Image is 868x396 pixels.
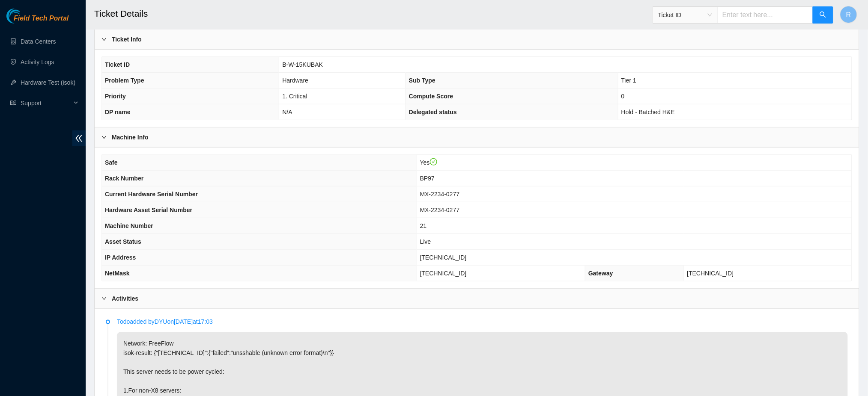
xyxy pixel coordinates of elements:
b: Ticket Info [112,35,142,44]
span: [TECHNICAL_ID] [687,270,734,277]
span: Priority [105,93,126,100]
span: right [101,37,107,42]
span: IP Address [105,254,136,261]
div: Machine Info [95,127,859,147]
a: Data Centers [21,38,56,45]
span: 0 [621,93,625,100]
span: Rack Number [105,175,143,182]
span: Hold - Batched H&E [621,109,675,115]
a: Akamai TechnologiesField Tech Portal [6,15,69,27]
span: Ticket ID [105,61,130,68]
span: Yes [420,159,437,166]
span: Compute Score [409,93,453,100]
div: Activities [95,289,859,308]
img: Akamai Technologies [6,9,43,24]
span: [TECHNICAL_ID] [420,254,467,261]
span: Tier 1 [621,77,636,84]
span: double-left [72,130,86,146]
span: 21 [420,222,427,229]
span: right [101,135,107,140]
a: Hardware Test (isok) [21,79,75,86]
button: R [840,6,857,23]
span: Gateway [588,270,613,277]
span: B-W-15KUBAK [282,61,323,68]
span: read [10,100,16,106]
span: MX-2234-0277 [420,191,460,198]
span: Safe [105,159,118,166]
span: NetMask [105,270,130,277]
span: Hardware [282,77,308,84]
span: MX-2234-0277 [420,207,460,213]
span: Support [21,95,71,112]
span: Asset Status [105,238,141,245]
span: [TECHNICAL_ID] [420,270,467,277]
span: Live [420,238,431,245]
span: Field Tech Portal [14,15,69,23]
span: Current Hardware Serial Number [105,191,198,198]
span: Problem Type [105,77,144,84]
span: R [846,9,851,20]
a: Activity Logs [21,59,54,65]
span: Delegated status [409,109,457,115]
span: right [101,296,107,301]
span: 1. Critical [282,93,307,100]
p: Todo added by DYU on [DATE] at 17:03 [117,317,848,326]
span: Ticket ID [658,9,712,21]
span: search [820,11,826,19]
span: Sub Type [409,77,435,84]
span: DP name [105,109,131,115]
b: Machine Info [112,133,149,142]
div: Ticket Info [95,30,859,49]
span: Machine Number [105,222,153,229]
input: Enter text here... [717,6,813,24]
span: BP97 [420,175,435,182]
span: Hardware Asset Serial Number [105,207,192,213]
span: check-circle [430,158,438,166]
b: Activities [112,294,138,303]
button: search [813,6,833,24]
span: N/A [282,109,292,115]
